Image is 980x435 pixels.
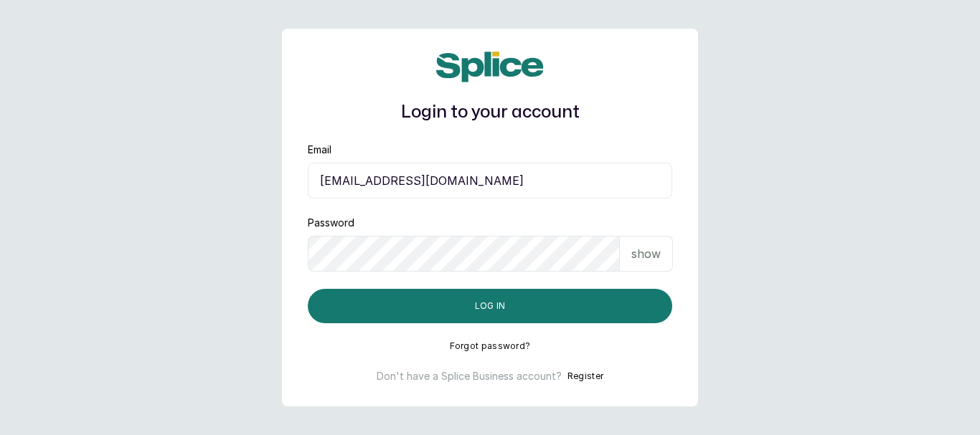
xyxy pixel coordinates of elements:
button: Register [567,369,603,383]
input: email@acme.com [308,163,672,199]
button: Forgot password? [450,340,531,352]
p: Don't have a Splice Business account? [377,369,562,383]
label: Password [308,216,354,230]
h1: Login to your account [308,100,672,125]
button: Log in [308,289,672,323]
p: show [631,245,661,262]
label: Email [308,143,331,157]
